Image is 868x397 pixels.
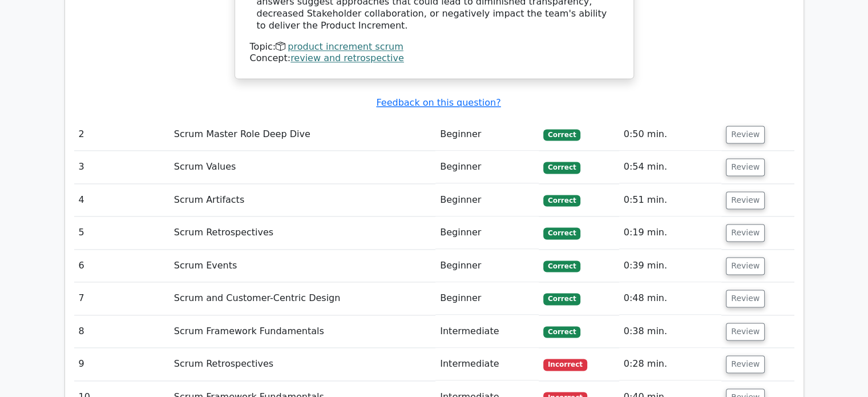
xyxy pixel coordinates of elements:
a: review and retrospective [290,53,404,63]
td: Scrum Events [169,250,435,282]
td: Scrum Framework Fundamentals [169,315,435,348]
td: 0:50 min. [619,118,721,151]
td: Beginner [435,250,539,282]
td: Scrum Retrospectives [169,216,435,249]
td: Beginner [435,216,539,249]
td: 6 [74,250,169,282]
td: Beginner [435,282,539,315]
td: 0:28 min. [619,348,721,380]
td: 3 [74,151,169,183]
a: Feedback on this question? [376,97,500,108]
td: Beginner [435,184,539,216]
td: 7 [74,282,169,315]
td: 0:48 min. [619,282,721,315]
td: Intermediate [435,315,539,348]
td: Scrum Values [169,151,435,183]
span: Incorrect [543,359,587,370]
span: Correct [543,260,580,272]
div: Topic: [250,41,619,53]
div: Concept: [250,53,619,65]
td: 9 [74,348,169,380]
td: 0:39 min. [619,250,721,282]
td: 0:51 min. [619,184,721,216]
button: Review [726,224,765,242]
td: Intermediate [435,348,539,380]
span: Correct [543,162,580,173]
td: 8 [74,315,169,348]
td: Scrum Retrospectives [169,348,435,380]
span: Correct [543,326,580,338]
button: Review [726,323,765,340]
button: Review [726,158,765,176]
td: Scrum Artifacts [169,184,435,216]
button: Review [726,191,765,209]
td: Scrum Master Role Deep Dive [169,118,435,151]
td: 0:19 min. [619,216,721,249]
td: 0:54 min. [619,151,721,183]
button: Review [726,257,765,275]
td: Beginner [435,151,539,183]
td: 4 [74,184,169,216]
button: Review [726,355,765,373]
span: Correct [543,195,580,206]
button: Review [726,126,765,143]
td: Scrum and Customer-Centric Design [169,282,435,315]
span: Correct [543,129,580,141]
td: 5 [74,216,169,249]
td: 0:38 min. [619,315,721,348]
td: 2 [74,118,169,151]
button: Review [726,290,765,307]
a: product increment scrum [288,41,403,52]
td: Beginner [435,118,539,151]
span: Correct [543,293,580,304]
span: Correct [543,227,580,239]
